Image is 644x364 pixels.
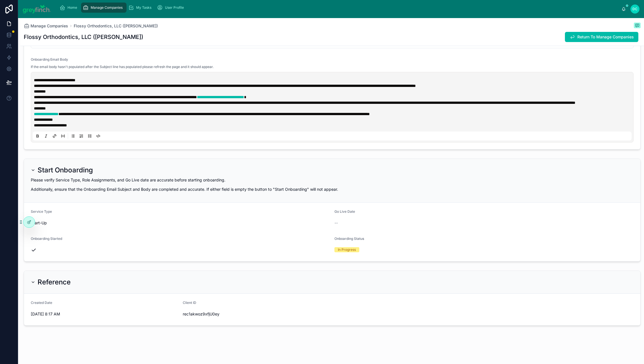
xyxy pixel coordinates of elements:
span: Onboarding Status [334,236,364,241]
button: Return To Manage Companies [565,32,638,42]
div: In Progress [338,247,356,252]
span: Return To Manage Companies [577,34,634,40]
span: Home [68,5,77,10]
a: Home [58,3,81,13]
span: DC [632,7,638,11]
h1: Flossy Orthodontics, LLC ([PERSON_NAME]) [24,33,143,41]
span: My Tasks [136,5,151,10]
img: App logo [23,5,51,14]
a: Manage Companies [24,23,68,29]
p: Additionally, ensure that the Onboarding Email Subject and Body are completed and accurate. If ei... [31,186,634,192]
span: Onboarding Email Body [31,57,68,62]
div: scrollable content [56,1,622,14]
a: Manage Companies [81,3,127,13]
span: Service Type [31,209,52,214]
span: Go Live Date [334,209,355,214]
span: Manage Companies [91,5,123,10]
p: Please verify Service Type, Role Assignments, and Go Live date are accurate before starting onboa... [31,177,634,183]
span: Created Date [31,301,52,305]
span: If the email body hasn't populated after the Subject line has populated please refresh the page a... [31,65,214,69]
a: My Tasks [127,3,155,13]
h2: Reference [38,278,71,287]
h2: Start Onboarding [38,166,93,175]
span: -- [334,220,338,226]
span: [DATE] 8:17 AM [31,311,178,317]
span: rec1akwoz9xfjU0ey [183,311,330,317]
a: User Profile [155,3,188,13]
span: User Profile [165,5,184,10]
span: Client ID [183,301,196,305]
span: Start-Up [31,220,47,226]
span: Manage Companies [31,23,68,29]
span: Onboarding Started [31,236,62,241]
a: Flossy Orthodontics, LLC ([PERSON_NAME]) [74,23,158,29]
